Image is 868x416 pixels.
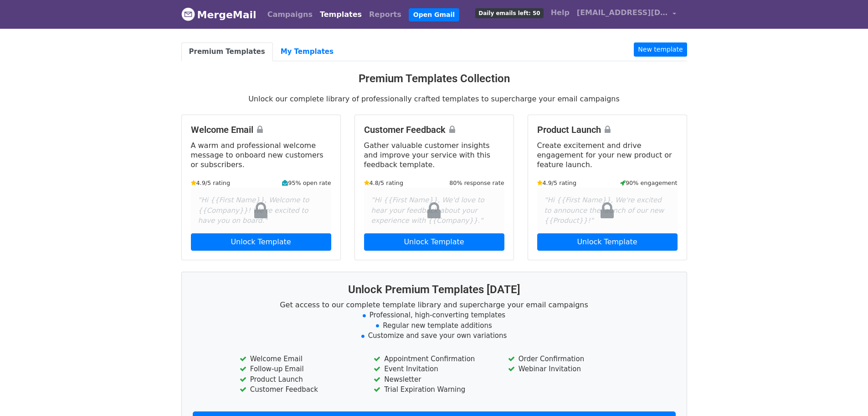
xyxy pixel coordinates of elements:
[240,384,360,395] li: Customer Feedback
[508,354,628,364] li: Order Confirmation
[374,384,494,395] li: Trial Expiration Warning
[316,5,365,24] a: Templates
[364,141,504,169] p: Gather valuable customer insights and improve your service with this feedback template.
[537,179,577,187] small: 4.9/5 rating
[374,354,494,364] li: Appointment Confirmation
[193,283,676,296] h3: Unlock Premium Templates [DATE]
[364,124,504,135] h4: Customer Feedback
[191,179,231,187] small: 4.9/5 rating
[537,188,678,233] div: "Hi {{First Name}}, We're excited to announce the launch of our new {{Product}}!"
[264,5,316,24] a: Campaigns
[181,72,687,85] h3: Premium Templates Collection
[409,8,459,21] a: Open Gmail
[620,179,678,187] small: 90% engagement
[191,124,331,135] h4: Welcome Email
[240,374,360,385] li: Product Launch
[181,42,273,61] a: Premium Templates
[364,188,504,233] div: "Hi {{First Name}}, We'd love to hear your feedback about your experience with {{Company}}."
[191,233,331,251] a: Unlock Template
[374,364,494,374] li: Event Invitation
[191,188,331,233] div: "Hi {{First Name}}, Welcome to {{Company}}! We're excited to have you on board."
[365,5,405,24] a: Reports
[181,94,687,104] p: Unlock our complete library of professionally crafted templates to supercharge your email campaigns
[193,321,676,331] li: Regular new template additions
[191,141,331,169] p: A warm and professional welcome message to onboard new customers or subscribers.
[240,354,360,364] li: Welcome Email
[475,8,543,18] span: Daily emails left: 50
[449,179,504,187] small: 80% response rate
[282,179,331,187] small: 95% open rate
[374,374,494,385] li: Newsletter
[240,364,360,374] li: Follow-up Email
[547,4,573,22] a: Help
[193,300,676,310] p: Get access to our complete template library and supercharge your email campaigns
[181,5,257,24] a: MergeMail
[193,310,676,321] li: Professional, high-converting templates
[273,42,341,61] a: My Templates
[193,331,676,341] li: Customize and save your own variations
[364,179,404,187] small: 4.8/5 rating
[577,7,668,18] span: [EMAIL_ADDRESS][DOMAIN_NAME]
[537,124,678,135] h4: Product Launch
[537,233,678,251] a: Unlock Template
[181,7,195,21] img: MergeMail logo
[508,364,628,374] li: Webinar Invitation
[634,42,687,57] a: New template
[364,233,504,251] a: Unlock Template
[537,141,678,169] p: Create excitement and drive engagement for your new product or feature launch.
[573,4,680,25] a: [EMAIL_ADDRESS][DOMAIN_NAME]
[472,4,547,22] a: Daily emails left: 50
